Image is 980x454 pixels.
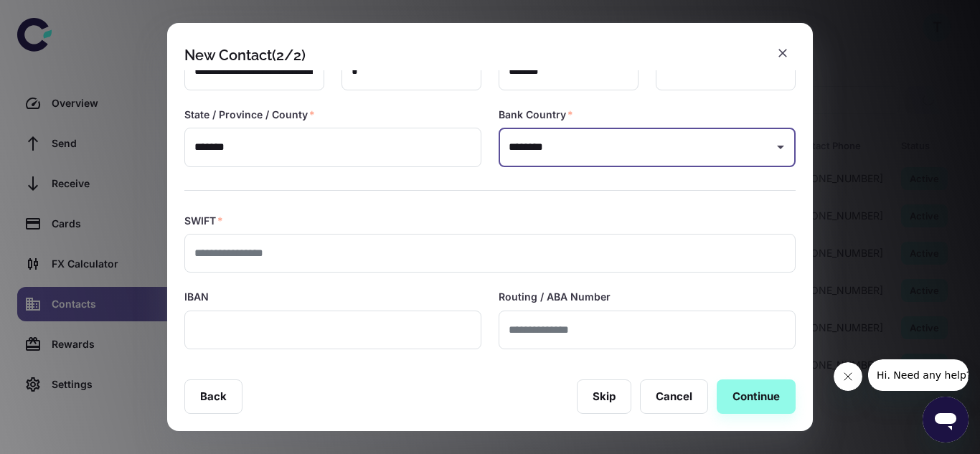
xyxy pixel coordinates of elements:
button: Cancel [640,379,708,414]
div: New Contact (2/2) [184,47,306,64]
iframe: Button to launch messaging window [923,397,969,443]
button: Back [184,379,242,414]
label: IBAN [184,290,209,304]
span: Hi. Need any help? [9,10,103,22]
button: Skip [577,379,631,414]
iframe: Close message [834,362,862,391]
button: Continue [717,379,796,414]
label: SWIFT [184,214,223,228]
iframe: Message from company [868,359,969,391]
label: Routing / ABA Number [499,290,611,304]
button: Open [771,137,791,157]
label: Bank Country [499,108,573,122]
label: State / Province / County [184,108,315,122]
